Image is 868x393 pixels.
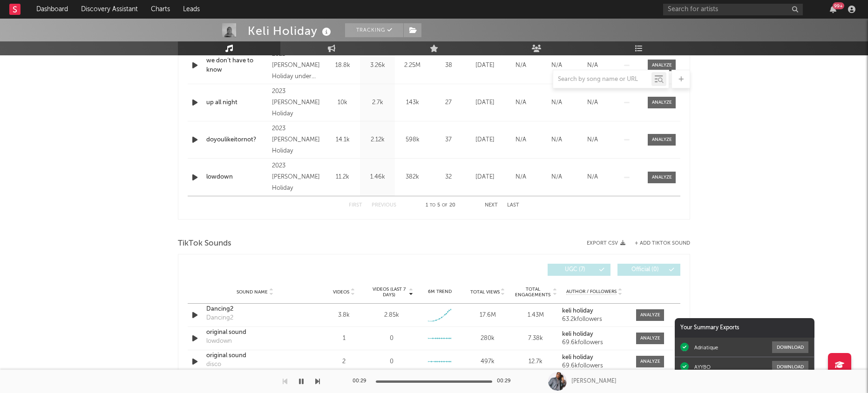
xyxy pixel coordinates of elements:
[397,98,427,107] div: 143k
[442,203,448,207] span: of
[562,316,627,323] div: 63.2k followers
[327,135,358,145] div: 14.1k
[694,364,711,370] div: AYYBO
[694,344,718,351] div: Adriatique
[206,173,267,182] a: lowdown
[469,61,501,70] div: [DATE]
[432,98,465,107] div: 27
[362,98,393,107] div: 2.7k
[322,334,366,343] div: 1
[514,357,557,366] div: 12.7k
[617,264,680,276] button: Official(0)
[514,286,552,298] span: Total Engagements
[772,341,808,353] button: Download
[514,311,557,320] div: 1.43M
[432,61,465,70] div: 38
[505,173,536,182] div: N/A
[562,354,627,361] a: keli holiday
[345,23,403,37] button: Tracking
[372,203,396,208] button: Previous
[469,173,501,182] div: [DATE]
[772,361,808,373] button: Download
[397,173,427,182] div: 382k
[562,331,627,338] a: keli holiday
[362,61,393,70] div: 3.26k
[466,357,509,366] div: 497k
[466,311,509,320] div: 17.6M
[206,135,267,145] a: doyoulikeitornot?
[566,289,617,295] span: Author / Followers
[485,203,498,208] button: Next
[562,331,593,337] strong: keli holiday
[327,61,358,70] div: 18.8k
[322,311,366,320] div: 3.8k
[505,61,536,70] div: N/A
[577,135,608,145] div: N/A
[272,49,323,82] div: 2021 [PERSON_NAME] Holiday under exclusive licence to BMG Rights Management (Australia) Pty Ltd
[362,173,393,182] div: 1.46k
[415,200,466,211] div: 1 5 20
[430,203,435,207] span: to
[432,173,465,182] div: 32
[553,76,651,83] input: Search by song name or URL
[349,203,362,208] button: First
[469,135,501,145] div: [DATE]
[390,357,393,366] div: 0
[206,360,221,369] div: disco
[541,173,572,182] div: N/A
[675,318,814,338] div: Your Summary Exports
[470,289,500,295] span: Total Views
[625,241,690,246] button: + Add TikTok Sound
[206,351,304,360] a: original sound
[587,240,625,246] button: Export CSV
[562,308,627,314] a: keli holiday
[397,61,427,70] div: 2.25M
[418,288,461,295] div: 6M Trend
[541,61,572,70] div: N/A
[370,286,408,298] span: Videos (last 7 days)
[466,334,509,343] div: 280k
[206,305,304,314] a: Dancing2
[206,337,232,346] div: lowdown
[663,4,803,15] input: Search for artists
[206,313,233,323] div: Dancing2
[548,264,610,276] button: UGC(7)
[272,160,323,194] div: 2023 [PERSON_NAME] Holiday
[577,173,608,182] div: N/A
[206,98,267,107] a: up all night
[514,334,557,343] div: 7.38k
[384,311,399,320] div: 2.85k
[353,376,371,387] div: 00:29
[390,334,393,343] div: 0
[497,376,515,387] div: 00:29
[333,289,349,295] span: Videos
[432,135,465,145] div: 37
[206,328,304,337] a: original sound
[178,238,231,249] span: TikTok Sounds
[322,357,366,366] div: 2
[577,98,608,107] div: N/A
[272,123,323,157] div: 2023 [PERSON_NAME] Holiday
[541,98,572,107] div: N/A
[541,135,572,145] div: N/A
[624,267,666,273] span: Official ( 0 )
[362,135,393,145] div: 2.12k
[206,56,267,74] a: we don’t have to know
[833,2,844,9] div: 99 +
[635,241,690,246] button: + Add TikTok Sound
[505,98,536,107] div: N/A
[577,61,608,70] div: N/A
[562,308,593,314] strong: keli holiday
[562,363,627,369] div: 69.6k followers
[830,6,836,13] button: 99+
[562,354,593,360] strong: keli holiday
[272,86,323,120] div: 2023 [PERSON_NAME] Holiday
[469,98,501,107] div: [DATE]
